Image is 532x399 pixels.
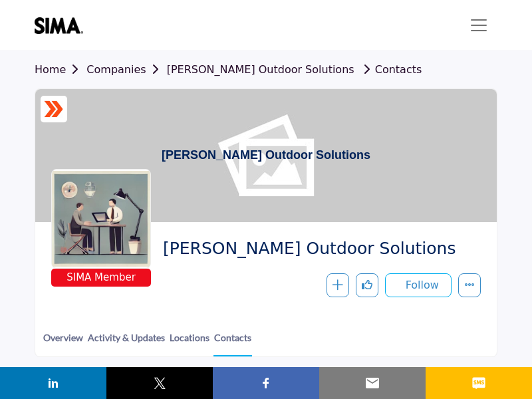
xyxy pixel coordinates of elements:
img: ASM Certified [44,99,64,119]
button: Toggle navigation [460,12,497,39]
button: More details [458,273,481,297]
img: email sharing button [364,375,380,391]
button: Follow [385,273,452,297]
a: Locations [169,331,210,355]
a: Overview [43,331,84,355]
img: linkedin sharing button [45,375,61,391]
a: Contacts [213,331,252,356]
a: Contacts [358,63,422,76]
img: twitter sharing button [152,375,168,391]
span: SIMA Member [54,270,148,285]
a: Activity & Updates [87,331,166,355]
a: Companies [86,63,166,76]
a: Home [35,63,86,76]
a: [PERSON_NAME] Outdoor Solutions [167,63,354,76]
img: facebook sharing button [258,375,274,391]
span: Wright Outdoor Solutions [163,238,471,260]
img: site Logo [35,17,90,34]
button: Like [356,273,378,297]
h1: [PERSON_NAME] Outdoor Solutions [162,89,370,222]
img: sms sharing button [471,375,487,391]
